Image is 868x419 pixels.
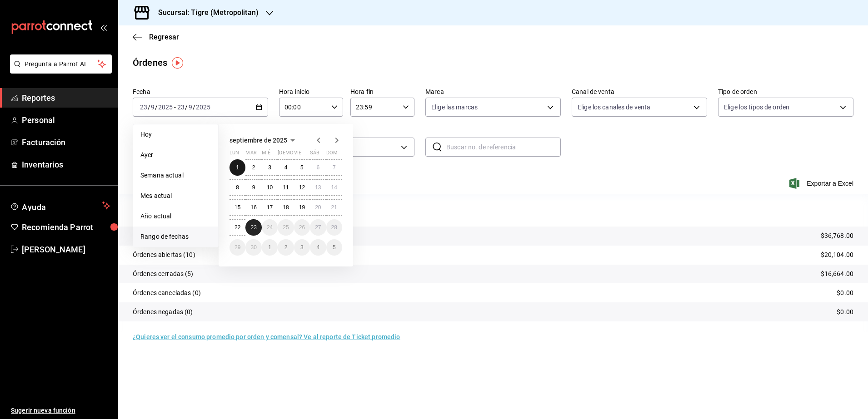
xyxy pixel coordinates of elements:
button: 24 de septiembre de 2025 [262,219,278,236]
abbr: sábado [310,150,319,159]
abbr: 6 de septiembre de 2025 [316,164,319,171]
abbr: 24 de septiembre de 2025 [267,224,273,231]
button: 2 de octubre de 2025 [278,239,294,256]
button: Pregunta a Parrot AI [10,54,112,74]
div: Órdenes [133,56,167,69]
button: 30 de septiembre de 2025 [245,239,261,256]
span: Año actual [140,212,211,221]
input: -- [140,104,148,111]
span: Personal [22,114,110,126]
abbr: 12 de septiembre de 2025 [299,184,305,191]
label: Canal de venta [572,89,707,95]
button: 28 de septiembre de 2025 [326,219,342,236]
button: 7 de septiembre de 2025 [326,159,342,176]
abbr: domingo [326,150,338,159]
button: 19 de septiembre de 2025 [294,199,310,216]
span: Elige los canales de venta [578,103,650,112]
abbr: lunes [229,150,239,159]
abbr: 8 de septiembre de 2025 [236,184,239,191]
label: Marca [425,89,561,95]
span: Regresar [149,33,179,41]
button: 29 de septiembre de 2025 [229,239,245,256]
button: 23 de septiembre de 2025 [245,219,261,236]
p: Órdenes canceladas (0) [133,288,201,298]
span: Semana actual [140,171,211,180]
span: Hoy [140,130,211,139]
button: 3 de octubre de 2025 [294,239,310,256]
label: Hora fin [350,89,414,95]
a: ¿Quieres ver el consumo promedio por orden y comensal? Ve al reporte de Ticket promedio [133,333,400,340]
button: 1 de octubre de 2025 [262,239,278,256]
abbr: 25 de septiembre de 2025 [283,224,289,231]
abbr: 22 de septiembre de 2025 [234,224,240,231]
span: Inventarios [22,158,110,171]
span: Reportes [22,92,110,104]
button: 18 de septiembre de 2025 [278,199,294,216]
button: 5 de septiembre de 2025 [294,159,310,176]
button: 14 de septiembre de 2025 [326,179,342,196]
button: 13 de septiembre de 2025 [310,179,326,196]
abbr: 17 de septiembre de 2025 [267,204,273,211]
input: -- [188,104,193,111]
abbr: miércoles [262,150,270,159]
abbr: 13 de septiembre de 2025 [315,184,321,191]
abbr: 5 de octubre de 2025 [333,244,336,251]
abbr: 16 de septiembre de 2025 [250,204,256,211]
span: Rango de fechas [140,232,211,242]
button: 11 de septiembre de 2025 [278,179,294,196]
abbr: 29 de septiembre de 2025 [234,244,240,251]
button: 21 de septiembre de 2025 [326,199,342,216]
abbr: jueves [278,150,331,159]
p: $20,104.00 [821,250,853,260]
button: 10 de septiembre de 2025 [262,179,278,196]
p: $16,664.00 [821,269,853,279]
span: Facturación [22,136,110,148]
input: -- [150,104,155,111]
span: / [155,104,158,111]
button: open_drawer_menu [100,24,107,31]
abbr: 3 de octubre de 2025 [300,244,304,251]
span: septiembre de 2025 [229,137,287,144]
label: Hora inicio [279,89,343,95]
abbr: 4 de septiembre de 2025 [284,164,288,171]
span: Ayuda [22,200,99,211]
abbr: 14 de septiembre de 2025 [331,184,337,191]
a: Pregunta a Parrot AI [6,66,112,75]
button: 9 de septiembre de 2025 [245,179,261,196]
button: 4 de septiembre de 2025 [278,159,294,176]
abbr: 2 de octubre de 2025 [284,244,288,251]
abbr: viernes [294,150,301,159]
p: Órdenes abiertas (10) [133,250,195,260]
span: / [185,104,188,111]
span: Mes actual [140,191,211,201]
button: 20 de septiembre de 2025 [310,199,326,216]
abbr: 30 de septiembre de 2025 [250,244,256,251]
button: 1 de septiembre de 2025 [229,159,245,176]
button: 15 de septiembre de 2025 [229,199,245,216]
button: septiembre de 2025 [229,135,298,146]
button: 3 de septiembre de 2025 [262,159,278,176]
input: -- [177,104,185,111]
span: Ayer [140,150,211,160]
button: 6 de septiembre de 2025 [310,159,326,176]
button: 4 de octubre de 2025 [310,239,326,256]
p: $36,768.00 [821,231,853,241]
abbr: 19 de septiembre de 2025 [299,204,305,211]
button: 8 de septiembre de 2025 [229,179,245,196]
abbr: 2 de septiembre de 2025 [252,164,255,171]
button: Exportar a Excel [791,178,853,189]
span: / [148,104,150,111]
img: Tooltip marker [172,57,183,69]
p: Órdenes cerradas (5) [133,269,194,279]
label: Tipo de orden [718,89,853,95]
span: / [193,104,195,111]
abbr: 1 de septiembre de 2025 [236,164,239,171]
p: $0.00 [837,288,853,298]
abbr: 5 de septiembre de 2025 [300,164,304,171]
button: Regresar [133,33,179,41]
button: 27 de septiembre de 2025 [310,219,326,236]
span: Elige las marcas [431,103,478,112]
input: Buscar no. de referencia [446,138,561,156]
abbr: 28 de septiembre de 2025 [331,224,337,231]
